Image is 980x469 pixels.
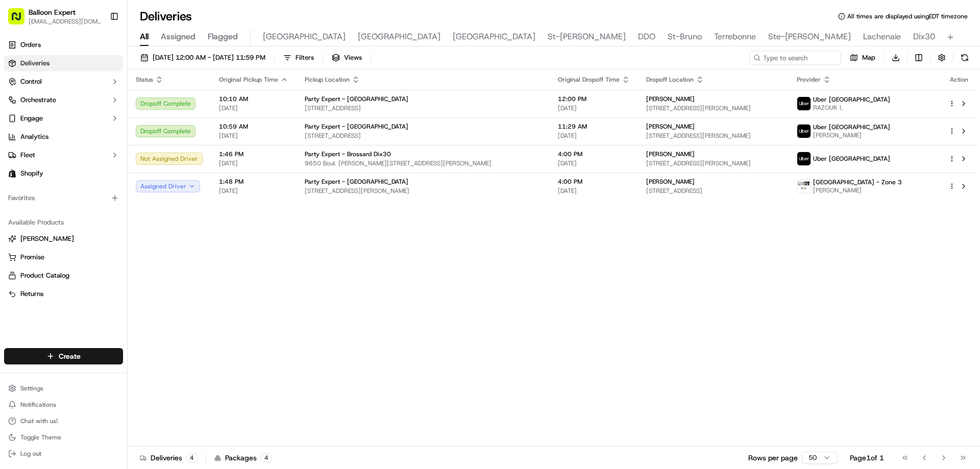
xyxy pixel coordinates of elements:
span: Uber [GEOGRAPHIC_DATA] [813,95,890,104]
span: RAZOUK I. [813,104,890,112]
span: Provider [797,76,821,84]
button: Create [4,348,123,364]
span: Flagged [208,31,238,43]
span: 4:00 PM [558,150,630,158]
span: [DATE] [219,104,288,112]
button: Toggle Theme [4,430,123,445]
button: [EMAIL_ADDRESS][DOMAIN_NAME] [29,17,102,26]
button: [DATE] 12:00 AM - [DATE] 11:59 PM [136,51,270,65]
span: Pickup Location [305,76,350,84]
span: DDO [638,31,655,43]
span: Fleet [20,151,35,160]
span: Product Catalog [20,271,69,280]
span: Uber [GEOGRAPHIC_DATA] [813,155,890,163]
span: Ste-[PERSON_NAME] [768,31,851,43]
button: Assigned Driver [136,180,200,192]
span: Analytics [20,132,48,141]
span: [GEOGRAPHIC_DATA] [453,31,535,43]
span: Original Dropoff Time [558,76,620,84]
button: Settings [4,381,123,396]
span: [PERSON_NAME] [646,122,695,131]
button: Balloon Expert [29,7,76,17]
span: [DATE] [219,159,288,167]
button: Views [327,51,366,65]
button: Returns [4,286,123,302]
span: Views [344,53,362,62]
span: Deliveries [20,59,50,68]
span: Filters [296,53,314,62]
span: Dix30 [913,31,935,43]
div: 4 [261,453,272,462]
div: Favorites [4,190,123,206]
img: profile_balloonexpert_internal.png [797,180,811,193]
span: Party Expert - [GEOGRAPHIC_DATA] [305,95,408,103]
span: [DATE] 12:00 AM - [DATE] 11:59 PM [153,53,265,62]
span: Original Pickup Time [219,76,278,84]
img: uber-new-logo.jpeg [797,97,811,110]
span: [GEOGRAPHIC_DATA] - Zone 3 [813,178,902,186]
button: Log out [4,447,123,461]
span: St-Bruno [668,31,702,43]
img: uber-new-logo.jpeg [797,152,811,165]
span: [STREET_ADDRESS][PERSON_NAME] [305,187,542,195]
span: [DATE] [219,132,288,140]
button: Balloon Expert[EMAIL_ADDRESS][DOMAIN_NAME] [4,4,106,29]
span: [STREET_ADDRESS] [646,187,780,195]
span: 11:29 AM [558,122,630,131]
span: Assigned [161,31,195,43]
span: Status [136,76,153,84]
span: Notifications [20,401,56,409]
span: [STREET_ADDRESS] [305,104,542,112]
span: 9650 Boul. [PERSON_NAME][STREET_ADDRESS][PERSON_NAME] [305,159,542,167]
span: Engage [20,114,43,123]
button: [PERSON_NAME] [4,231,123,247]
span: St-[PERSON_NAME] [548,31,626,43]
span: 12:00 PM [558,95,630,103]
span: Dropoff Location [646,76,694,84]
span: [DATE] [558,187,630,195]
span: Promise [20,253,44,262]
button: Fleet [4,147,123,163]
a: Shopify [4,165,123,182]
a: Orders [4,37,123,53]
span: Map [862,53,875,62]
a: Returns [8,289,119,299]
span: 1:48 PM [219,178,288,186]
span: [DATE] [219,187,288,195]
span: Party Expert - Brossard Dix30 [305,150,391,158]
button: Chat with us! [4,414,123,428]
button: Orchestrate [4,92,123,108]
span: [STREET_ADDRESS][PERSON_NAME] [646,132,780,140]
p: Rows per page [748,453,798,463]
span: Terrebonne [714,31,756,43]
span: Returns [20,289,43,299]
a: [PERSON_NAME] [8,234,119,243]
span: 4:00 PM [558,178,630,186]
span: Control [20,77,42,86]
button: Refresh [958,51,972,65]
span: Log out [20,450,41,458]
div: Action [948,76,970,84]
button: Notifications [4,398,123,412]
span: [STREET_ADDRESS][PERSON_NAME] [646,159,780,167]
span: [PERSON_NAME] [813,186,902,194]
input: Type to search [749,51,841,65]
span: [PERSON_NAME] [646,178,695,186]
span: [STREET_ADDRESS][PERSON_NAME] [646,104,780,112]
span: [DATE] [558,104,630,112]
img: uber-new-logo.jpeg [797,125,811,138]
span: Party Expert - [GEOGRAPHIC_DATA] [305,122,408,131]
span: Chat with us! [20,417,58,425]
span: [STREET_ADDRESS] [305,132,542,140]
div: Available Products [4,214,123,231]
span: Orders [20,40,41,50]
h1: Deliveries [140,8,192,24]
span: Uber [GEOGRAPHIC_DATA] [813,123,890,131]
span: [GEOGRAPHIC_DATA] [263,31,346,43]
button: Filters [279,51,318,65]
span: Party Expert - [GEOGRAPHIC_DATA] [305,178,408,186]
div: 4 [186,453,198,462]
a: Product Catalog [8,271,119,280]
span: Shopify [20,169,43,178]
span: [PERSON_NAME] [813,131,890,139]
